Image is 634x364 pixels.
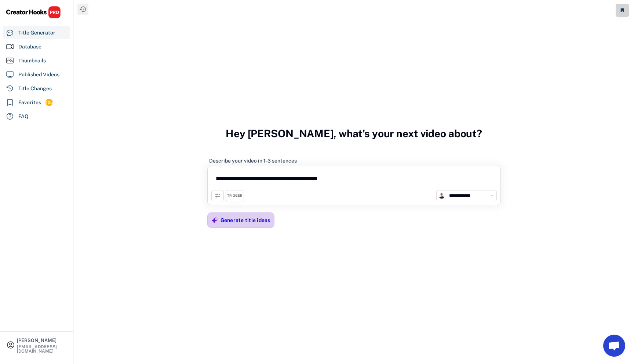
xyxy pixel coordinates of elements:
div: Database [18,43,41,51]
h3: Hey [PERSON_NAME], what's your next video about? [226,120,482,148]
div: Thumbnails [18,57,46,65]
div: Published Videos [18,71,59,79]
a: Open chat [603,335,625,357]
div: [PERSON_NAME] [17,338,67,343]
div: Title Changes [18,85,52,92]
img: channels4_profile.jpg [438,192,445,199]
div: 125 [45,99,53,106]
div: Describe your video in 1-3 sentences [209,157,297,164]
div: TRIGGER [227,193,242,198]
div: Generate title ideas [221,217,270,223]
img: CHPRO%20Logo.svg [6,6,61,19]
div: [EMAIL_ADDRESS][DOMAIN_NAME] [17,345,67,353]
div: Title Generator [18,29,55,37]
div: FAQ [18,113,29,120]
div: Favorites [18,99,41,106]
